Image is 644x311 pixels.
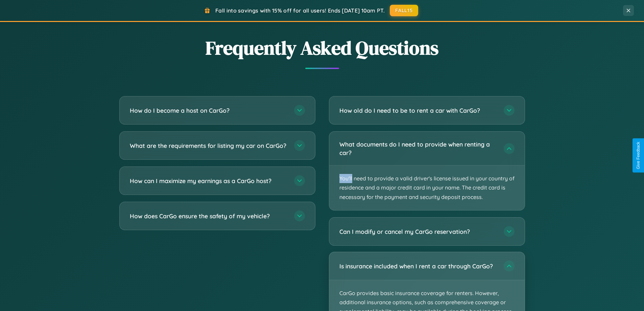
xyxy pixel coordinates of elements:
[119,35,525,61] h2: Frequently Asked Questions
[215,7,385,14] span: Fall into savings with 15% off for all users! Ends [DATE] 10am PT.
[339,262,497,270] h3: Is insurance included when I rent a car through CarGo?
[636,142,641,169] div: Give Feedback
[130,106,287,115] h3: How do I become a host on CarGo?
[339,140,497,157] h3: What documents do I need to provide when renting a car?
[130,212,287,220] h3: How does CarGo ensure the safety of my vehicle?
[329,165,525,210] p: You'll need to provide a valid driver's license issued in your country of residence and a major c...
[390,5,418,16] button: FALL15
[339,106,497,115] h3: How old do I need to be to rent a car with CarGo?
[339,227,497,236] h3: Can I modify or cancel my CarGo reservation?
[130,177,287,185] h3: How can I maximize my earnings as a CarGo host?
[130,141,287,150] h3: What are the requirements for listing my car on CarGo?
